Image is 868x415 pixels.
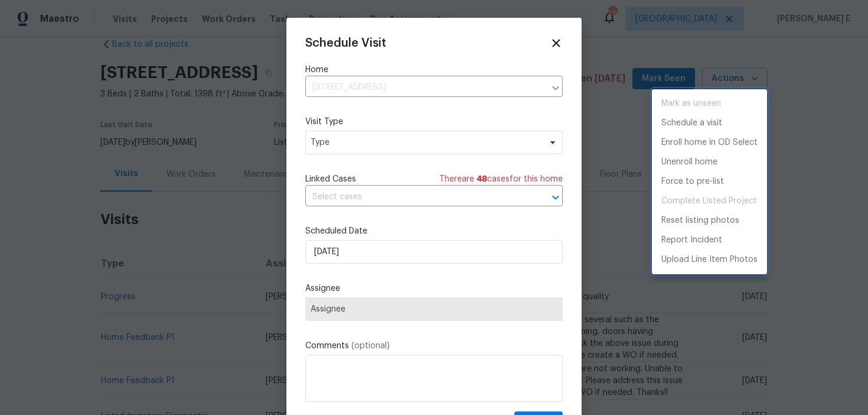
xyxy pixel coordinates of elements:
[652,192,767,211] span: Project is already completed
[661,254,758,266] p: Upload Line Item Photos
[661,234,722,247] p: Report Incident
[661,176,724,188] p: Force to pre-list
[661,117,722,129] p: Schedule a visit
[661,137,758,149] p: Enroll home in OD Select
[661,156,717,168] p: Unenroll home
[661,215,739,227] p: Reset listing photos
